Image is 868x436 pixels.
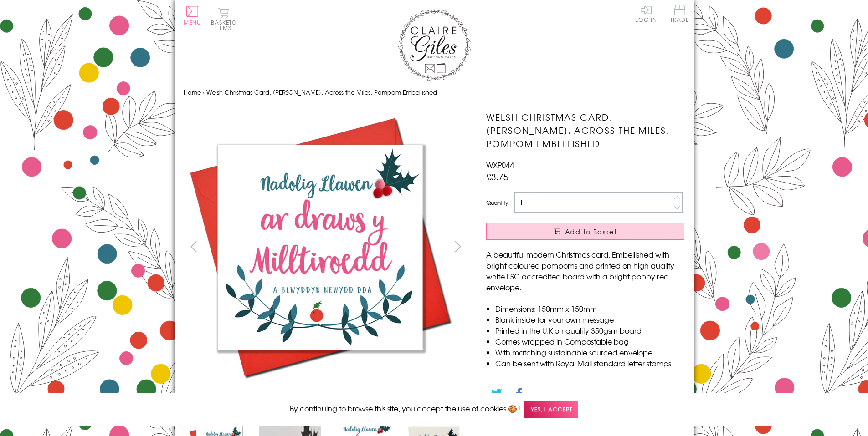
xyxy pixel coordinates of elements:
[495,303,684,314] li: Dimensions: 150mm x 150mm
[486,170,508,183] span: £3.75
[203,88,205,96] span: ›
[565,227,617,236] span: Add to Basket
[495,314,684,325] li: Blank inside for your own message
[486,111,684,150] h1: Welsh Christmas Card, [PERSON_NAME], Across the Miles, Pompom Embellished
[495,336,684,347] li: Comes wrapped in Compostable bag
[495,347,684,358] li: With matching sustainable sourced envelope
[184,83,685,102] nav: breadcrumbs
[206,88,437,96] span: Welsh Christmas Card, [PERSON_NAME], Across the Miles, Pompom Embellished
[486,249,684,293] p: A beautiful modern Christmas card. Embellished with bright coloured pompoms and printed on high q...
[486,198,508,207] label: Quantity
[524,401,578,418] span: Yes, I accept
[670,5,689,24] a: Trade
[184,6,201,25] button: Menu
[486,159,514,170] span: WXP044
[447,236,468,257] button: next
[468,111,741,384] img: Welsh Christmas Card, Nadolig Llawen, Across the Miles, Pompom Embellished
[670,5,689,22] span: Trade
[495,325,684,336] li: Printed in the U.K on quality 350gsm board
[495,358,684,369] li: Can be sent with Royal Mail standard letter stamps
[215,18,236,32] span: 0 items
[486,223,684,240] button: Add to Basket
[211,7,236,30] button: Basket0 items
[398,9,471,81] img: Claire Giles Greetings Cards
[635,5,657,22] a: Log In
[183,111,457,384] img: Welsh Christmas Card, Nadolig Llawen, Across the Miles, Pompom Embellished
[184,18,201,26] span: Menu
[184,236,204,257] button: prev
[184,88,201,96] a: Home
